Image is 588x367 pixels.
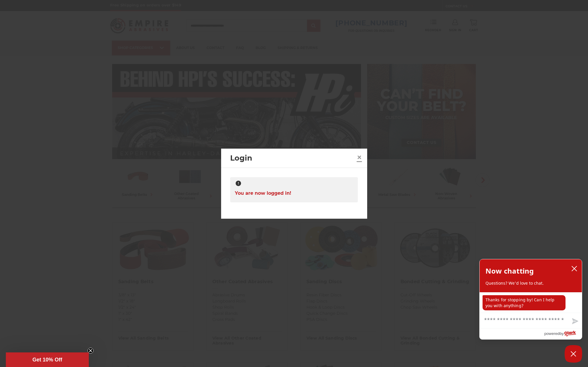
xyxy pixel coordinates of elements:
[544,330,559,337] span: powered
[570,264,579,273] button: close chatbox
[485,280,576,286] p: Questions? We'd love to chat.
[483,295,566,310] p: Thanks for stopping by! Can I help you with anything?
[6,352,89,367] div: Get 10% OffClose teaser
[544,328,582,339] a: Powered by Olark
[485,265,534,277] h2: Now chatting
[567,315,582,328] button: Send message
[560,330,564,337] span: by
[480,292,582,313] div: chat
[479,259,582,340] div: olark chatbox
[357,152,362,163] span: ×
[565,345,582,363] button: Close Chatbox
[32,357,62,363] span: Get 10% Off
[355,153,364,162] a: Close
[230,153,355,164] h2: Login
[88,348,93,354] button: Close teaser
[235,187,291,199] span: You are now logged in!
